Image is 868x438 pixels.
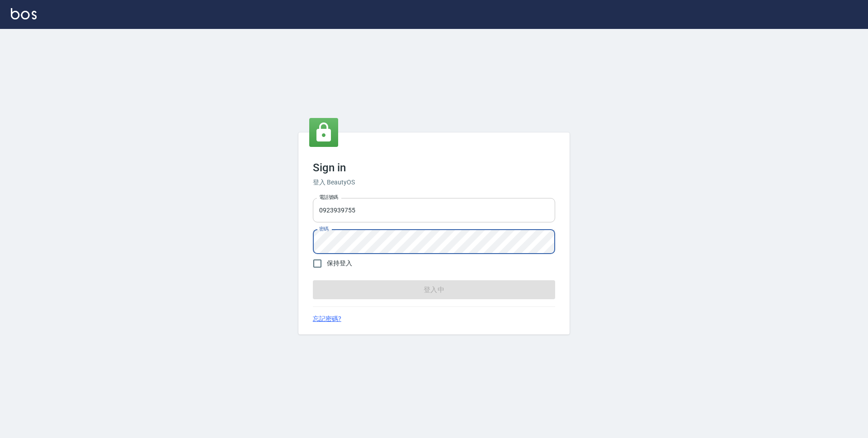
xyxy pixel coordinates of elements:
label: 電話號碼 [319,194,338,201]
h6: 登入 BeautyOS [313,178,555,187]
label: 密碼 [319,226,329,232]
h3: Sign in [313,161,555,174]
img: Logo [11,8,37,19]
a: 忘記密碼? [313,314,341,324]
span: 保持登入 [327,259,352,268]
